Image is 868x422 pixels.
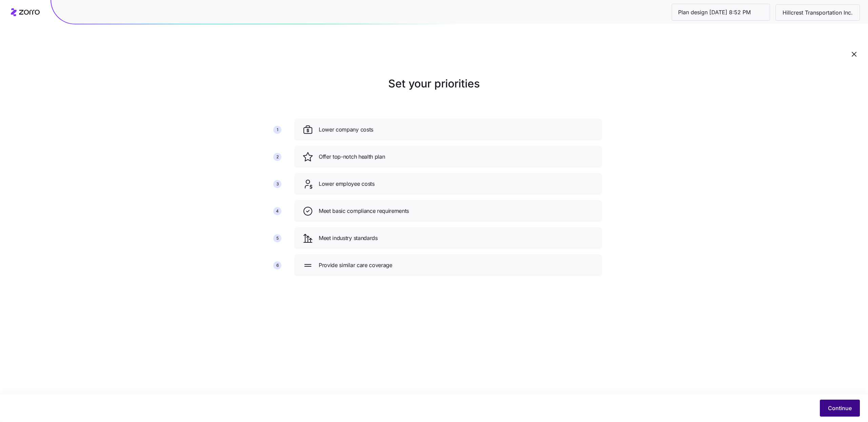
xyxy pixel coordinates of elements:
[820,400,860,417] button: Continue
[273,153,281,161] div: 2
[273,261,281,269] div: 6
[294,173,602,195] div: Lower employee costs
[319,207,409,215] span: Meet basic compliance requirements
[294,119,602,141] div: Lower company costs
[294,227,602,249] div: Meet industry standards
[319,180,375,188] span: Lower employee costs
[319,261,392,269] span: Provide similar care coverage
[319,234,378,242] span: Meet industry standards
[319,153,385,161] span: Offer top-notch health plan
[828,404,852,412] span: Continue
[294,200,602,222] div: Meet basic compliance requirements
[273,234,281,242] div: 5
[266,76,602,92] h1: Set your priorities
[273,207,281,215] div: 4
[319,125,373,134] span: Lower company costs
[273,126,281,134] div: 1
[294,146,602,168] div: Offer top-notch health plan
[294,255,602,276] div: Provide similar care coverage
[777,8,858,17] span: Hillcrest Transportation Inc.
[273,180,281,188] div: 3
